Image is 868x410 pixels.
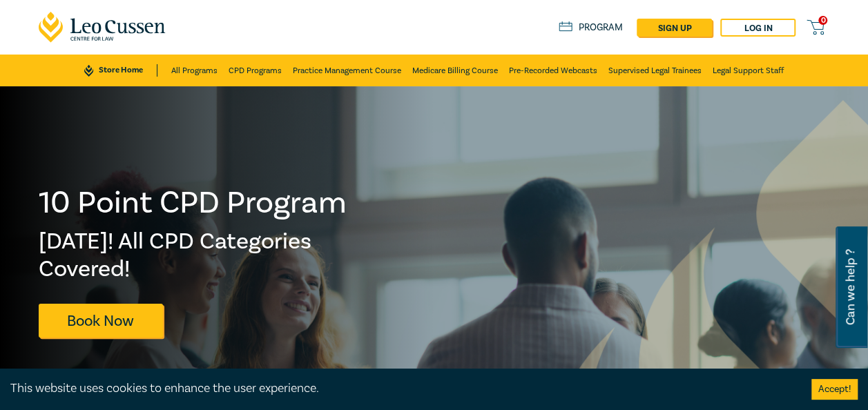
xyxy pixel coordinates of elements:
[559,21,623,34] a: Program
[229,55,282,86] a: CPD Programs
[844,235,857,340] span: Can we help ?
[818,16,827,25] span: 0
[720,19,795,37] a: Log in
[171,55,218,86] a: All Programs
[713,55,784,86] a: Legal Support Staff
[509,55,597,86] a: Pre-Recorded Webcasts
[39,185,348,221] h1: 10 Point CPD Program
[84,64,157,77] a: Store Home
[39,228,348,283] h2: [DATE]! All CPD Categories Covered!
[10,380,791,398] div: This website uses cookies to enhance the user experience.
[39,304,163,338] a: Book Now
[637,19,712,37] a: sign up
[608,55,702,86] a: Supervised Legal Trainees
[811,379,858,400] button: Accept cookies
[293,55,401,86] a: Practice Management Course
[412,55,498,86] a: Medicare Billing Course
